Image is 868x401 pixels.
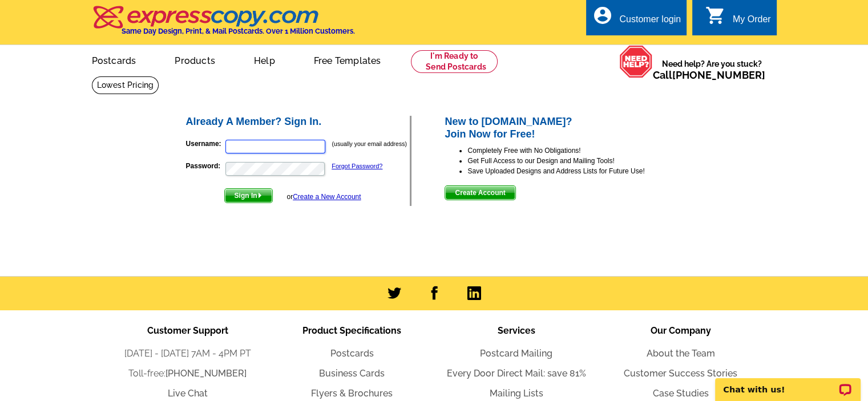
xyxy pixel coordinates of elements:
[490,388,543,399] a: Mailing Lists
[619,45,653,78] img: help
[445,116,684,140] h2: New to [DOMAIN_NAME]? Join Now for Free!
[286,192,361,202] div: or
[122,27,355,35] h4: Same Day Design, Print, & Mail Postcards. Over 1 Million Customers.
[156,46,233,73] a: Products
[293,193,361,201] a: Create a New Account
[186,161,224,171] label: Password:
[330,348,374,359] a: Postcards
[619,14,681,30] div: Customer login
[332,140,407,147] small: (usually your email address)
[672,69,765,81] a: [PHONE_NUMBER]
[624,368,737,379] a: Customer Success Stories
[74,46,155,73] a: Postcards
[257,193,263,198] img: button-next-arrow-white.png
[319,368,385,379] a: Business Cards
[592,5,612,26] i: account_circle
[332,163,382,169] a: Forgot Password?
[106,347,270,361] li: [DATE] - [DATE] 7AM - 4PM PT
[651,325,711,336] span: Our Company
[705,5,726,26] i: shopping_cart
[168,388,208,399] a: Live Chat
[647,348,715,359] a: About the Team
[165,368,247,379] a: [PHONE_NUMBER]
[733,14,771,30] div: My Order
[498,325,535,336] span: Services
[311,388,393,399] a: Flyers & Brochures
[106,367,270,380] li: Toll-free:
[236,46,293,73] a: Help
[467,145,684,156] li: Completely Free with No Obligations!
[653,388,709,399] a: Case Studies
[467,156,684,166] li: Get Full Access to our Design and Mailing Tools!
[480,348,552,359] a: Postcard Mailing
[186,116,410,128] h2: Already A Member? Sign In.
[92,14,355,35] a: Same Day Design, Print, & Mail Postcards. Over 1 Million Customers.
[147,325,228,336] span: Customer Support
[296,46,399,73] a: Free Templates
[302,325,401,336] span: Product Specifications
[467,166,684,176] li: Save Uploaded Designs and Address Lists for Future Use!
[592,13,681,27] a: account_circle Customer login
[653,69,765,81] span: Call
[705,13,771,27] a: shopping_cart My Order
[708,365,868,401] iframe: LiveChat chat widget
[225,189,272,202] span: Sign In
[447,368,586,379] a: Every Door Direct Mail: save 81%
[445,185,515,200] button: Create Account
[186,139,224,149] label: Username:
[224,188,273,203] button: Sign In
[653,58,771,81] span: Need help? Are you stuck?
[445,186,515,200] span: Create Account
